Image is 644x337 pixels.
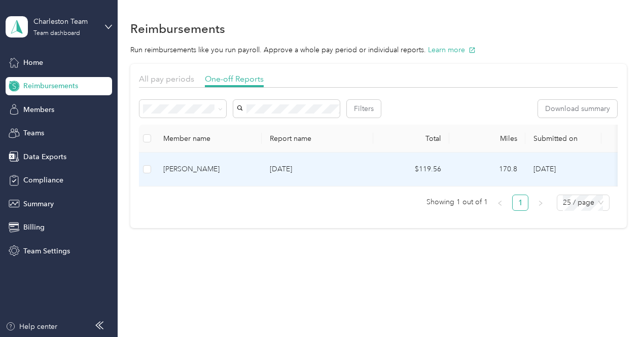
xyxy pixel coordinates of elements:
button: Filters [347,100,381,118]
th: Member name [155,125,262,153]
p: [DATE] [270,164,365,175]
span: Summary [23,199,54,209]
span: right [538,200,544,206]
span: Team Settings [23,246,70,256]
span: All pay periods [139,74,194,84]
span: Showing 1 out of 1 [426,195,488,210]
button: right [532,195,549,211]
button: left [492,195,508,211]
span: Billing [23,222,45,233]
th: Submitted on [525,125,601,153]
span: left [497,200,503,206]
li: Previous Page [492,195,508,211]
span: 25 / page [563,195,603,210]
div: Member name [163,134,254,143]
span: Home [23,57,43,68]
div: Charleston Team [33,16,97,27]
button: Download summary [538,100,617,118]
button: Help center [6,321,57,332]
div: Miles [457,134,517,143]
span: One-off Reports [205,74,264,84]
span: Reimbursements [23,81,78,91]
li: Next Page [532,195,549,211]
h1: Reimbursements [130,23,225,34]
li: 1 [512,195,528,211]
span: Compliance [23,175,63,185]
td: $119.56 [373,153,449,186]
button: Learn more [428,45,476,55]
td: 170.8 [449,153,525,186]
th: Report name [262,125,373,153]
p: Run reimbursements like you run payroll. Approve a whole pay period or individual reports. [130,45,627,55]
span: Teams [23,128,44,138]
div: Team dashboard [33,30,80,36]
span: [DATE] [533,165,556,173]
span: Members [23,104,54,115]
div: Total [381,134,441,143]
span: Data Exports [23,152,66,162]
div: Page Size [557,195,610,211]
a: 1 [513,195,528,210]
div: [PERSON_NAME] [163,164,254,175]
